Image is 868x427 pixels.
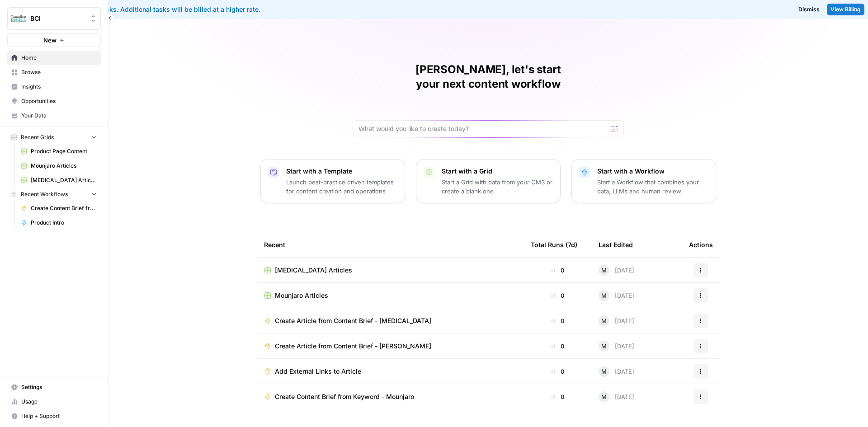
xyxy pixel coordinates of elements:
span: M [601,392,607,401]
span: Create Article from Content Brief - [MEDICAL_DATA] [275,316,431,325]
a: Your Data [7,108,101,123]
div: [DATE] [599,315,634,326]
span: Home [21,54,97,62]
button: New [7,33,101,47]
span: View Billing [830,5,861,14]
p: Start with a Grid [442,167,553,176]
span: M [601,342,607,351]
button: Start with a WorkflowStart a Workflow that combines your data, LLMs and human review [571,159,716,203]
a: Mounjaro Articles [264,291,516,300]
div: Last Edited [599,232,633,257]
div: Actions [689,232,713,257]
span: Mounjaro Articles [275,291,328,300]
span: Browse [21,68,97,76]
p: Start with a Workflow [597,167,708,176]
div: You've used your included tasks. Additional tasks will be billed at a higher rate. [7,5,526,14]
div: 0 [531,316,584,325]
a: Home [7,51,101,65]
a: Usage [7,394,101,409]
a: Insights [7,80,101,94]
button: Recent Grids [7,131,101,144]
span: Add External Links to Article [275,367,361,376]
div: Total Runs (7d) [531,232,577,257]
button: Help + Support [7,409,101,423]
div: 0 [531,367,584,376]
span: Your Data [21,112,97,120]
span: Recent Workflows [21,190,68,198]
input: What would you like to create today? [359,124,607,133]
span: Insights [21,83,97,91]
div: Recent [264,232,516,257]
span: [MEDICAL_DATA] Articles [31,176,97,184]
a: Product Intro [17,216,101,230]
span: [MEDICAL_DATA] Articles [275,266,352,275]
div: [DATE] [599,341,634,352]
p: Launch best-practice driven templates for content creation and operations [286,178,397,196]
div: [DATE] [599,391,634,402]
div: 0 [531,291,584,300]
a: [MEDICAL_DATA] Articles [17,173,101,188]
div: [DATE] [599,366,634,377]
span: M [601,266,607,275]
span: Product Intro [31,219,97,227]
div: 0 [531,342,584,351]
span: M [601,316,607,325]
a: Create Article from Content Brief - [MEDICAL_DATA] [264,316,516,325]
span: M [601,291,607,300]
span: M [601,367,607,376]
a: Mounjaro Articles [17,159,101,173]
a: Settings [7,380,101,394]
button: Recent Workflows [7,188,101,201]
p: Start with a Template [286,167,397,176]
span: Create Content Brief from Keyword - Mounjaro [275,392,414,401]
a: View Billing [827,4,864,15]
span: BCI [30,14,85,23]
p: Start a Workflow that combines your data, LLMs and human review [597,178,708,196]
a: Create Content Brief from Keyword - Mounjaro [17,201,101,216]
span: Dismiss [798,5,820,14]
button: Start with a GridStart a Grid with data from your CMS or create a blank one [416,159,561,203]
span: Help + Support [21,412,97,420]
div: [DATE] [599,265,634,276]
div: [DATE] [599,290,634,301]
img: BCI Logo [10,10,27,27]
p: Start a Grid with data from your CMS or create a blank one [442,178,553,196]
button: Dismiss [795,4,823,15]
a: Product Page Content [17,144,101,159]
span: Usage [21,398,97,406]
a: [MEDICAL_DATA] Articles [264,266,516,275]
span: Recent Grids [21,133,54,141]
a: Add External Links to Article [264,367,516,376]
span: Opportunities [21,97,97,105]
span: Create Article from Content Brief - [PERSON_NAME] [275,342,431,351]
div: 0 [531,392,584,401]
a: Create Article from Content Brief - [PERSON_NAME] [264,342,516,351]
h1: [PERSON_NAME], let's start your next content workflow [353,62,624,91]
span: New [43,36,57,45]
span: Mounjaro Articles [31,162,97,170]
span: Settings [21,383,97,391]
button: Workspace: BCI [7,7,101,30]
span: Create Content Brief from Keyword - Mounjaro [31,204,97,212]
a: Opportunities [7,94,101,108]
div: 0 [531,266,584,275]
span: Product Page Content [31,147,97,155]
a: Create Content Brief from Keyword - Mounjaro [264,392,516,401]
a: Browse [7,65,101,80]
button: Start with a TemplateLaunch best-practice driven templates for content creation and operations [260,159,405,203]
